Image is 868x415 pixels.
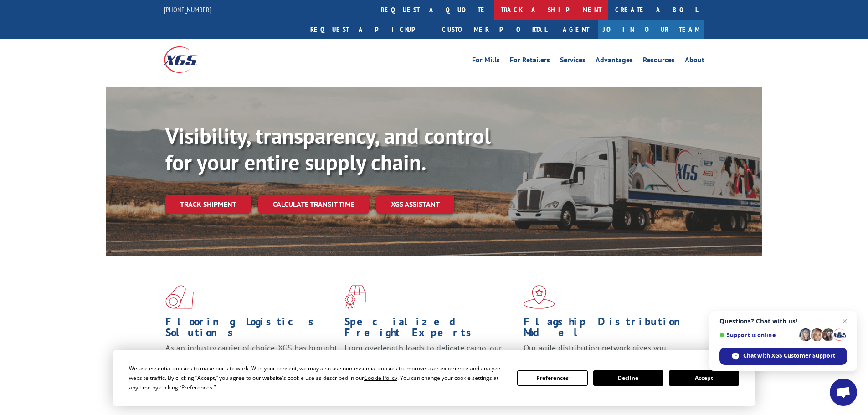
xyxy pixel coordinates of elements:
h1: Flooring Logistics Solutions [165,316,338,343]
a: Calculate transit time [258,195,369,214]
a: For Retailers [510,56,550,67]
a: Join Our Team [598,20,704,39]
h1: Specialized Freight Experts [344,316,517,343]
img: xgs-icon-focused-on-flooring-red [344,285,366,309]
img: xgs-icon-flagship-distribution-model-red [524,285,555,309]
span: Preferences [181,384,212,391]
a: [PHONE_NUMBER] [164,5,211,14]
span: Questions? Chat with us! [719,318,847,325]
a: Request a pickup [303,20,435,39]
a: About [685,56,704,67]
span: As an industry carrier of choice, XGS has brought innovation and dedication to flooring logistics... [165,343,337,375]
span: Support is online [719,332,796,338]
p: From overlength loads to delicate cargo, our experienced staff knows the best way to move your fr... [344,343,517,383]
div: Cookie Consent Prompt [113,350,755,406]
a: Agent [554,20,598,39]
a: Customer Portal [435,20,554,39]
a: Services [560,56,586,67]
span: Close chat [839,316,850,327]
a: Resources [643,56,675,67]
button: Accept [669,370,739,386]
a: XGS ASSISTANT [376,195,454,214]
div: Open chat [830,379,857,406]
a: Track shipment [165,195,251,214]
span: Cookie Policy [364,374,397,382]
a: For Mills [472,56,500,67]
span: Chat with XGS Customer Support [743,352,835,360]
img: xgs-icon-total-supply-chain-intelligence-red [165,285,194,309]
h1: Flagship Distribution Model [524,316,696,343]
a: Advantages [596,56,633,67]
button: Decline [593,370,663,386]
div: Chat with XGS Customer Support [719,348,847,365]
button: Preferences [517,370,587,386]
div: We use essential cookies to make our site work. With your consent, we may also use non-essential ... [129,364,506,392]
span: Our agile distribution network gives you nationwide inventory management on demand. [524,343,691,364]
b: Visibility, transparency, and control for your entire supply chain. [165,122,491,176]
